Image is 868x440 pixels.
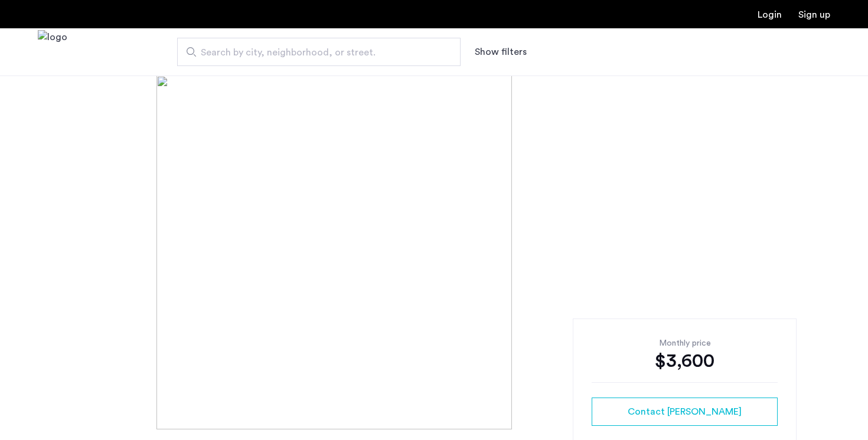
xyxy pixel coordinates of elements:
button: Show or hide filters [475,45,527,59]
button: button [592,398,778,426]
a: Registration [798,10,830,19]
img: logo [38,30,67,74]
span: Contact [PERSON_NAME] [628,405,742,419]
a: Login [758,10,782,19]
div: Monthly price [592,337,778,349]
span: Search by city, neighborhood, or street. [201,45,428,60]
div: $3,600 [592,349,778,373]
a: Cazamio Logo [38,30,67,74]
input: Apartment Search [177,38,461,66]
img: [object%20Object] [156,75,712,429]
